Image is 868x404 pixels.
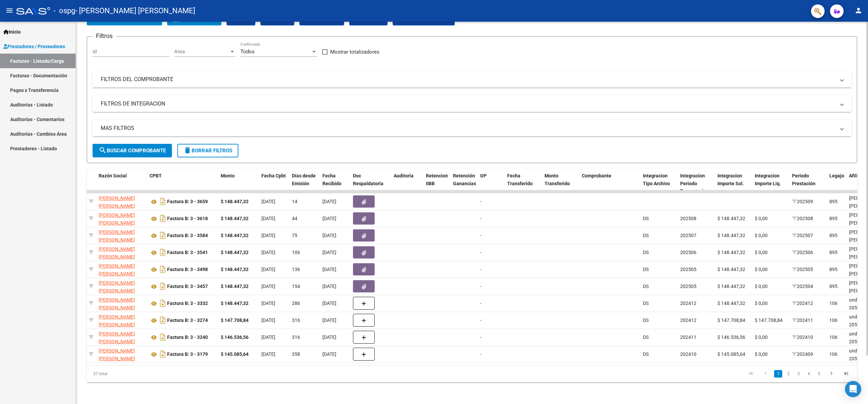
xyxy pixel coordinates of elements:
[87,365,240,382] div: 57 total
[755,216,768,221] span: $ 0,00
[261,250,275,255] span: [DATE]
[93,96,851,112] mat-expansion-panel-header: FILTROS DE INTEGRACION
[643,216,649,221] span: DS
[99,331,135,344] span: [PERSON_NAME] [PERSON_NAME]
[101,100,835,108] mat-panel-title: FILTROS DE INTEGRACION
[744,370,757,378] a: go to first page
[755,284,768,289] span: $ 0,00
[158,281,167,292] i: Descargar documento
[829,283,837,290] div: 895
[99,246,135,259] span: [PERSON_NAME] [PERSON_NAME]
[221,334,249,340] strong: $ 146.536,56
[680,267,696,272] span: 202505
[158,332,167,343] i: Descargar documento
[99,262,144,276] div: 27265254646
[792,351,813,357] span: 202409
[99,211,144,226] div: 27265254646
[292,250,300,255] span: 106
[261,233,275,238] span: [DATE]
[292,301,300,306] span: 286
[167,352,208,357] strong: Factura B: 3 - 3179
[5,6,14,15] mat-icon: menu
[643,318,649,323] span: DS
[320,169,350,198] datatable-header-cell: Fecha Recibido
[480,267,481,272] span: -
[680,284,696,289] span: 202505
[322,173,341,186] span: Fecha Recibido
[794,370,803,378] a: 3
[542,169,579,198] datatable-header-cell: Monto Transferido
[292,351,300,357] span: 358
[99,263,135,276] span: [PERSON_NAME] [PERSON_NAME]
[183,146,192,154] mat-icon: delete
[773,368,783,380] li: page 1
[158,196,167,207] i: Descargar documento
[322,301,336,306] span: [DATE]
[789,169,827,198] datatable-header-cell: Período Prestación
[477,169,505,198] datatable-header-cell: OP
[167,267,208,272] strong: Factura B: 3 - 3498
[330,48,379,56] span: Mostrar totalizadores
[643,250,649,255] span: DS
[221,250,249,255] strong: $ 148.447,32
[93,31,116,41] h3: Filtros
[93,144,172,157] button: Buscar Comprobante
[854,6,863,15] mat-icon: person
[183,148,232,154] span: Borrar Filtros
[829,173,844,178] span: Legajo
[480,284,481,289] span: -
[643,301,649,306] span: DS
[261,216,275,221] span: [DATE]
[99,173,127,178] span: Razón Social
[825,370,838,378] a: go to next page
[715,169,752,198] datatable-header-cell: Integracion Importe Sol.
[99,195,135,209] span: [PERSON_NAME] [PERSON_NAME]
[453,173,476,186] span: Retención Ganancias
[774,370,782,378] a: 1
[221,173,235,178] span: Monto
[755,318,783,323] span: $ 147.708,84
[261,334,275,340] span: [DATE]
[792,199,813,204] span: 202509
[680,173,709,194] span: Integracion Periodo Presentacion
[292,284,300,289] span: 154
[792,334,813,340] span: 202410
[755,250,768,255] span: $ 0,00
[221,351,249,357] strong: $ 145.085,64
[322,233,336,238] span: [DATE]
[167,216,208,222] strong: Factura B: 3 - 3618
[147,169,218,198] datatable-header-cell: CPBT
[3,43,65,50] span: Prestadores / Proveedores
[261,284,275,289] span: [DATE]
[792,233,813,238] span: 202507
[394,173,414,178] span: Auditoria
[322,199,336,204] span: [DATE]
[717,301,745,306] span: $ 148.447,32
[54,3,75,18] span: - ospg
[680,301,696,306] span: 202412
[158,230,167,241] i: Descargar documento
[643,351,649,357] span: DS
[322,334,336,340] span: [DATE]
[792,284,813,289] span: 202504
[167,284,208,289] strong: Factura B: 3 - 3457
[643,334,649,340] span: DS
[289,169,320,198] datatable-header-cell: Días desde Emisión
[755,267,768,272] span: $ 0,00
[752,169,789,198] datatable-header-cell: Integracion Importe Liq.
[221,199,249,204] strong: $ 148.447,32
[158,349,167,360] i: Descargar documento
[792,173,815,186] span: Período Prestación
[261,318,275,323] span: [DATE]
[322,318,336,323] span: [DATE]
[426,173,448,186] span: Retencion IIBB
[99,330,144,344] div: 27265254646
[717,216,745,221] span: $ 148.447,32
[755,334,768,340] span: $ 0,00
[640,169,677,198] datatable-header-cell: Integracion Tipo Archivo
[177,144,238,157] button: Borrar Filtros
[680,216,696,221] span: 202508
[99,314,135,327] span: [PERSON_NAME] [PERSON_NAME]
[423,169,450,198] datatable-header-cell: Retencion IIBB
[3,28,21,36] span: Inicio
